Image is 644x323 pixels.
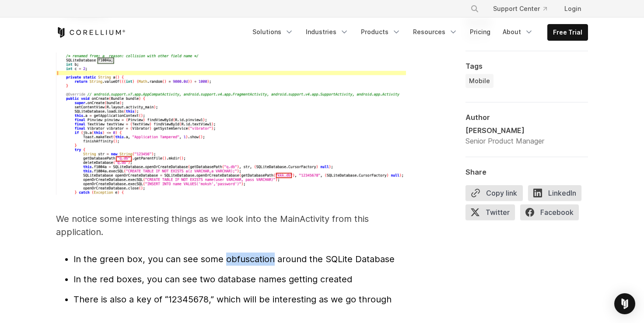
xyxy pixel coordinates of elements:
div: Author [465,113,588,122]
p: We notice some interesting things as we look into the MainActivity from this application. [56,212,406,239]
a: Industries [301,24,354,40]
div: Open Intercom Messenger [614,293,635,314]
button: Copy link [465,185,523,201]
a: Products [356,24,406,40]
span: There is also a key of “12345678,” which will be interesting as we go through [73,294,392,305]
a: Facebook [520,204,584,224]
div: Navigation Menu [460,1,588,17]
div: Tags [465,62,588,70]
div: Navigation Menu [247,24,588,41]
a: LinkedIn [528,185,587,204]
span: In the green box, you can see some obfuscation around the SQLite Database [73,254,395,264]
a: Solutions [247,24,299,40]
img: Obfuscation around the SQLite Database in the "mainactivity" tab [56,53,406,195]
div: Share [465,168,588,176]
span: In the red boxes, you can see two database names getting created [73,274,352,284]
a: Pricing [465,24,496,40]
span: LinkedIn [528,185,581,201]
a: Resources [408,24,463,40]
div: Senior Product Manager [465,136,544,146]
span: Facebook [520,204,579,220]
span: Twitter [465,204,515,220]
a: Twitter [465,204,520,224]
a: Mobile [465,74,493,88]
a: Corellium Home [56,27,126,38]
span: Mobile [469,77,490,85]
a: Support Center [486,1,554,17]
a: Free Trial [548,25,588,40]
div: [PERSON_NAME] [465,125,544,136]
a: About [497,24,539,40]
a: Login [557,1,588,17]
button: Search [467,1,483,17]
